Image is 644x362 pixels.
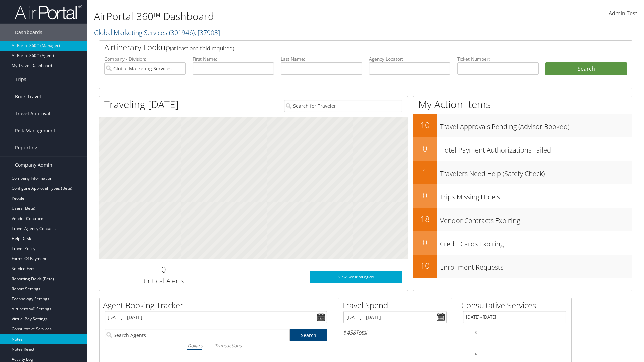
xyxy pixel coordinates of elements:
span: Company Admin [15,157,52,173]
a: 1Travelers Need Help (Safety Check) [413,161,632,184]
h3: Travelers Need Help (Safety Check) [440,166,632,178]
h2: 10 [413,119,437,131]
a: 0Credit Cards Expiring [413,231,632,255]
span: Travel Approval [15,105,50,122]
h2: Agent Booking Tracker [103,300,332,311]
h2: Consultative Services [461,300,571,311]
tspan: 6 [475,330,477,335]
a: Search [290,329,327,341]
span: (at least one field required) [170,45,234,52]
i: Transactions [215,342,241,349]
button: Search [545,62,627,76]
h3: Hotel Payment Authorizations Failed [440,142,632,155]
label: Ticket Number: [457,56,539,62]
h2: Travel Spend [342,300,452,311]
span: $458 [343,329,356,336]
div: | [105,341,327,350]
span: Dashboards [15,24,42,41]
span: , [ 37903 ] [195,28,220,37]
a: View SecurityLogic® [310,271,402,283]
a: Global Marketing Services [94,28,220,37]
img: airportal-logo.png [15,4,82,20]
h1: Traveling [DATE] [104,97,179,111]
h1: AirPortal 360™ Dashboard [94,9,456,23]
a: 10Enrollment Requests [413,255,632,278]
label: Last Name: [281,56,362,62]
a: 0Hotel Payment Authorizations Failed [413,137,632,161]
label: First Name: [193,56,274,62]
a: 10Travel Approvals Pending (Advisor Booked) [413,114,632,137]
input: Search for Traveler [284,100,402,112]
i: Dollars [187,342,202,349]
h2: 0 [413,237,437,248]
h3: Vendor Contracts Expiring [440,213,632,225]
h3: Enrollment Requests [440,259,632,272]
span: Risk Management [15,122,55,139]
label: Agency Locator: [369,56,450,62]
input: Search Agents [105,329,290,341]
a: 18Vendor Contracts Expiring [413,208,632,231]
a: Admin Test [609,3,637,24]
h2: Airtinerary Lookup [104,42,583,53]
a: 0Trips Missing Hotels [413,184,632,208]
span: Book Travel [15,88,41,105]
h2: 18 [413,213,437,225]
h1: My Action Items [413,97,632,111]
span: ( 301946 ) [169,28,195,37]
h6: Total [343,329,447,336]
h3: Credit Cards Expiring [440,236,632,249]
h3: Travel Approvals Pending (Advisor Booked) [440,119,632,131]
span: Admin Test [609,10,637,17]
h2: 0 [104,264,223,275]
h2: 10 [413,260,437,271]
span: Reporting [15,139,37,156]
h2: 0 [413,190,437,201]
h2: 0 [413,143,437,154]
h3: Trips Missing Hotels [440,189,632,202]
span: Trips [15,71,26,88]
tspan: 4 [475,352,477,356]
h2: 1 [413,166,437,178]
label: Company - Division: [104,56,186,62]
h3: Critical Alerts [104,276,223,286]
